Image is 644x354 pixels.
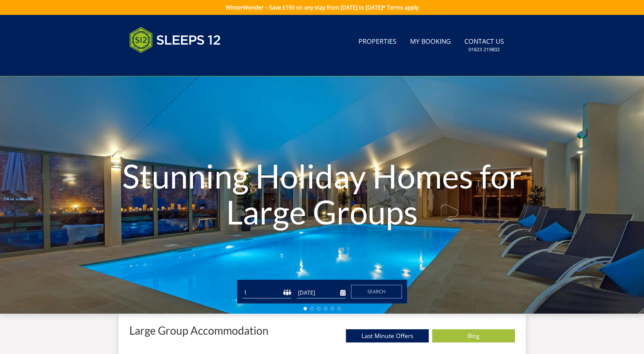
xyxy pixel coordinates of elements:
input: Arrival Date [297,287,346,298]
span: Search [367,288,386,295]
a: Properties [356,34,399,50]
a: My Booking [407,34,454,50]
img: Sleeps 12 [129,23,221,57]
h1: Stunning Holiday Homes for Large Groups [97,144,548,243]
button: Search [351,285,402,298]
a: Contact Us01823 219802 [462,34,507,56]
p: Large Group Accommodation [129,324,269,336]
small: 01823 219802 [468,46,500,53]
a: Last Minute Offers [346,329,429,342]
iframe: Customer reviews powered by Trustpilot [126,61,197,67]
a: Blog [432,329,515,342]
